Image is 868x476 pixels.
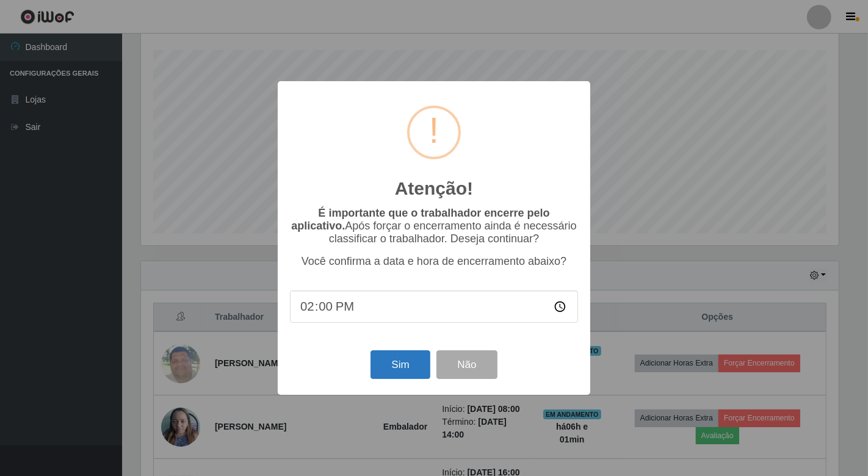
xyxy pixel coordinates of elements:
button: Não [436,350,497,379]
p: Após forçar o encerramento ainda é necessário classificar o trabalhador. Deseja continuar? [290,207,578,245]
button: Sim [371,350,430,379]
b: É importante que o trabalhador encerre pelo aplicativo. [291,207,549,232]
p: Você confirma a data e hora de encerramento abaixo? [290,255,578,268]
h2: Atenção! [395,178,473,200]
